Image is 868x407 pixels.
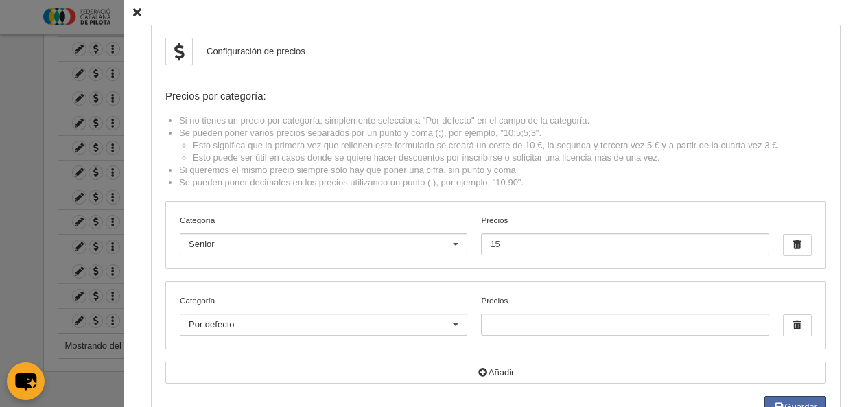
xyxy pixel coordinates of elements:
[179,164,826,176] li: Si queremos el mismo precio siempre sólo hay que poner una cifra, sin punto y coma.
[179,176,826,189] li: Se pueden poner decimales en los precios utilizando un punto (.), por ejemplo, "10.90".
[180,214,467,226] label: Categoría
[179,127,826,164] li: Se pueden poner varios precios separados por un punto y coma (;), por ejemplo, "10;5;5;3".
[207,45,305,58] div: Configuración de precios
[165,91,826,102] div: Precios por categoría:
[193,139,826,152] li: Esto significa que la primera vez que rellenen este formulario se creará un coste de 10 €, la seg...
[7,362,45,400] button: chat-button
[179,115,826,127] li: Si no tienes un precio por categoría, simplemente selecciona "Por defecto" en el campo de la cate...
[481,233,769,255] input: Precios
[165,362,826,384] button: Añadir
[133,8,141,17] i: Cerrar
[193,152,826,164] li: Esto puede ser útil en casos donde se quiere hacer descuentos por inscribirse o solicitar una lic...
[189,239,215,249] span: Senior
[481,314,769,336] input: Precios
[481,294,769,336] label: Precios
[189,319,235,329] span: Por defecto
[180,294,467,307] label: Categoría
[481,214,769,255] label: Precios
